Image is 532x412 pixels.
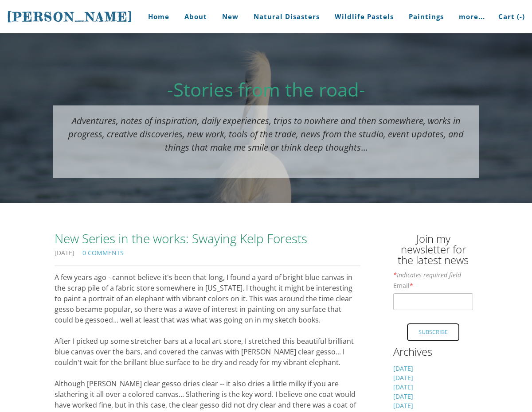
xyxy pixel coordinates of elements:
a: [DATE] [393,383,413,391]
h2: -Stories from the road- [53,80,479,99]
a: [DATE] [393,373,413,382]
a: [DATE] [393,364,413,373]
span: [PERSON_NAME] [7,9,133,24]
label: Email [393,283,413,289]
a: 0 Comments [82,249,124,257]
a: [PERSON_NAME] [7,8,133,25]
h2: Join my newsletter for the latest news [393,233,473,270]
h2: Archives [393,346,473,361]
span: [DATE] [55,250,74,258]
label: Indicates required field [393,272,461,278]
span: Subscribe [408,324,458,341]
em: Adventures, notes of inspiration, daily experiences, trips to nowhere and then somewhere, works i... [68,115,464,153]
font: ... [68,115,464,153]
span: - [520,12,522,21]
a: [DATE] [393,392,413,400]
a: [DATE] [393,401,413,410]
a: New Series in the works: Swaying Kelp Forests [55,229,360,248]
